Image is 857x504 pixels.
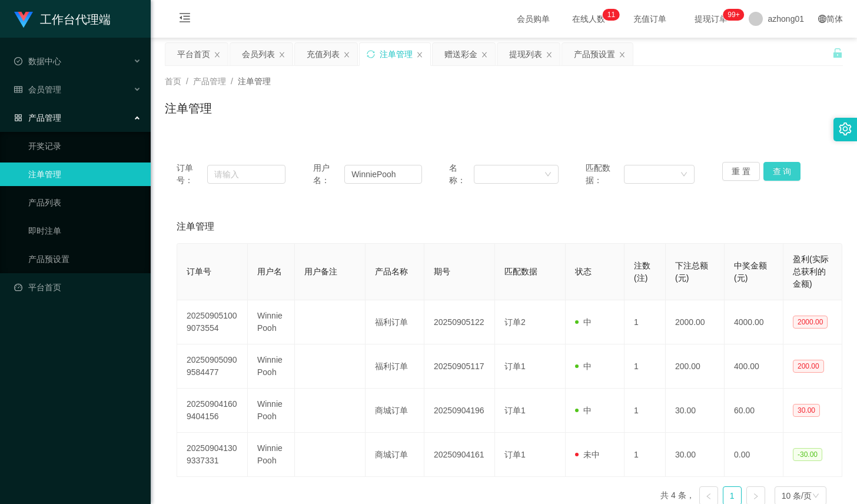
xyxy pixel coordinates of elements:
[248,433,295,477] td: WinniePooh
[424,433,495,477] td: 20250904161
[725,300,783,344] td: 4000.00
[734,261,767,283] span: 中奖金额(元)
[793,316,828,329] span: 2000.00
[14,276,141,299] a: 图标: dashboard平台首页
[504,450,526,459] span: 订单1
[603,9,620,21] sup: 11
[818,15,826,23] i: 图标: global
[380,43,413,65] div: 注单管理
[177,220,214,234] span: 注单管理
[666,300,725,344] td: 2000.00
[177,43,210,65] div: 平台首页
[165,1,205,38] i: 图标: menu-fold
[444,43,477,65] div: 赠送彩金
[625,344,666,389] td: 1
[546,51,553,58] i: 图标: close
[574,43,615,65] div: 产品预设置
[416,51,423,58] i: 图标: close
[248,344,295,389] td: WinniePooh
[278,51,285,58] i: 图标: close
[627,15,672,23] span: 充值订单
[586,162,624,187] span: 匹配数据：
[666,433,725,477] td: 30.00
[14,57,61,66] span: 数据中心
[177,344,248,389] td: 202509050909584477
[231,77,233,86] span: /
[449,162,473,187] span: 名称：
[725,344,783,389] td: 400.00
[424,389,495,433] td: 20250904196
[509,43,542,65] div: 提现列表
[14,85,61,94] span: 会员管理
[481,51,488,58] i: 图标: close
[375,267,408,276] span: 产品名称
[723,9,744,21] sup: 1069
[625,300,666,344] td: 1
[242,43,275,65] div: 会员列表
[575,450,600,459] span: 未中
[607,9,612,21] p: 1
[307,43,340,65] div: 充值列表
[14,85,22,94] i: 图标: table
[40,1,111,38] h1: 工作台代理端
[14,113,61,122] span: 产品管理
[680,171,687,179] i: 图标: down
[793,448,822,461] span: -30.00
[705,493,712,500] i: 图标: left
[248,389,295,433] td: WinniePooh
[14,114,22,122] i: 图标: appstore-o
[14,57,22,65] i: 图标: check-circle-o
[248,300,295,344] td: WinniePooh
[177,433,248,477] td: 202509041309337331
[504,267,537,276] span: 匹配数据
[793,254,829,289] span: 盈利(实际总获利的金额)
[619,51,626,58] i: 图标: close
[238,77,271,86] span: 注单管理
[722,162,760,181] button: 重 置
[725,433,783,477] td: 0.00
[367,50,375,58] i: 图标: sync
[343,51,350,58] i: 图标: close
[566,15,611,23] span: 在线人数
[575,406,592,415] span: 中
[625,389,666,433] td: 1
[207,165,285,184] input: 请输入
[634,261,650,283] span: 注数(注)
[434,267,450,276] span: 期号
[725,389,783,433] td: 60.00
[504,406,526,415] span: 订单1
[504,317,526,327] span: 订单2
[165,77,181,86] span: 首页
[28,247,141,271] a: 产品预设置
[544,171,552,179] i: 图标: down
[812,492,819,500] i: 图标: down
[575,267,592,276] span: 状态
[366,344,424,389] td: 福利订单
[366,389,424,433] td: 商城订单
[177,389,248,433] td: 202509041609404156
[304,267,337,276] span: 用户备注
[313,162,344,187] span: 用户名：
[366,300,424,344] td: 福利订单
[424,300,495,344] td: 20250905122
[177,162,207,187] span: 订单号：
[666,344,725,389] td: 200.00
[832,48,843,58] i: 图标: unlock
[752,493,759,500] i: 图标: right
[344,165,422,184] input: 请输入
[14,12,33,28] img: logo.9652507e.png
[763,162,801,181] button: 查 询
[214,51,221,58] i: 图标: close
[14,14,111,24] a: 工作台代理端
[424,344,495,389] td: 20250905117
[187,267,211,276] span: 订单号
[575,317,592,327] span: 中
[504,362,526,371] span: 订单1
[193,77,226,86] span: 产品管理
[611,9,615,21] p: 1
[793,360,824,373] span: 200.00
[575,362,592,371] span: 中
[186,77,188,86] span: /
[675,261,708,283] span: 下注总额(元)
[177,300,248,344] td: 202509051009073554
